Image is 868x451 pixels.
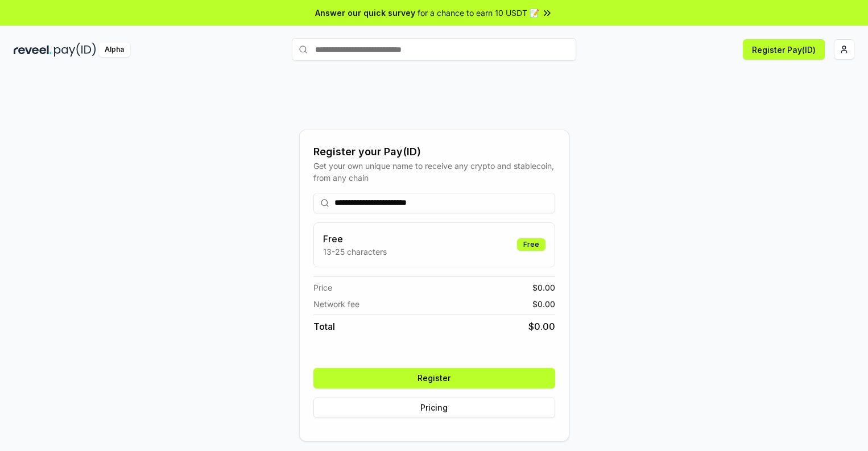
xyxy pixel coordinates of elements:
[313,160,555,184] div: Get your own unique name to receive any crypto and stablecoin, from any chain
[313,282,332,293] span: Price
[54,43,96,57] img: pay_id
[517,238,545,251] div: Free
[323,246,387,258] p: 13-25 characters
[743,39,825,60] button: Register Pay(ID)
[313,298,359,310] span: Network fee
[98,43,130,57] div: Alpha
[14,43,52,57] img: reveel_dark
[313,368,555,388] button: Register
[315,7,415,19] span: Answer our quick survey
[323,232,387,246] h3: Free
[532,298,555,310] span: $ 0.00
[313,320,335,333] span: Total
[313,398,555,418] button: Pricing
[532,282,555,293] span: $ 0.00
[418,7,539,19] span: for a chance to earn 10 USDT 📝
[313,144,555,160] div: Register your Pay(ID)
[528,320,555,333] span: $ 0.00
